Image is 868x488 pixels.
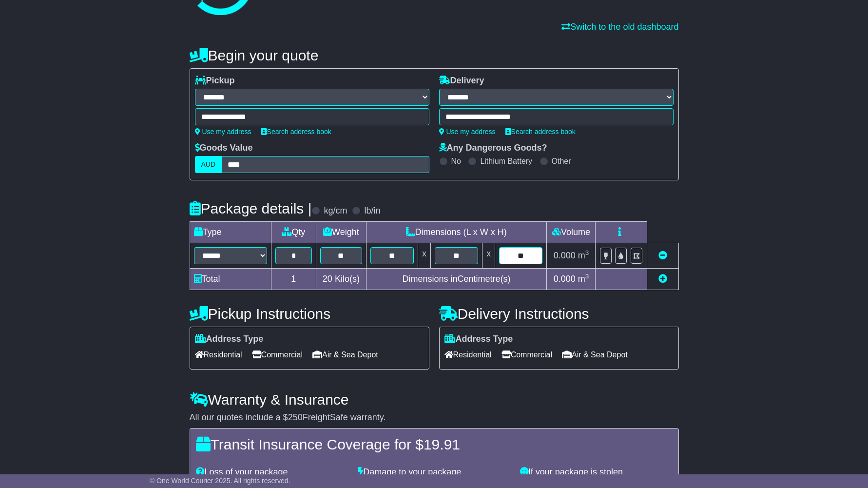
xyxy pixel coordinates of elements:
div: Loss of your package [191,467,353,478]
span: © One World Courier 2025. All rights reserved. [150,477,290,485]
h4: Pickup Instructions [190,306,429,322]
a: Search address book [505,128,576,136]
label: Pickup [195,76,235,86]
label: lb/in [364,206,380,216]
td: Dimensions in Centimetre(s) [366,269,547,290]
div: If your package is stolen [515,467,677,478]
h4: Transit Insurance Coverage for $ [196,436,673,452]
h4: Delivery Instructions [439,306,679,322]
td: x [418,243,430,269]
span: 19.91 [424,436,460,452]
span: Commercial [502,347,552,362]
span: m [578,274,589,284]
td: Dimensions (L x W x H) [366,222,547,243]
label: Any Dangerous Goods? [439,143,547,154]
a: Remove this item [658,251,667,260]
span: m [578,251,589,260]
div: Damage to your package [353,467,515,478]
td: Total [190,269,271,290]
td: Weight [316,222,366,243]
span: 20 [323,274,332,284]
label: Address Type [444,334,513,345]
td: Volume [547,222,596,243]
span: Residential [444,347,492,362]
td: Type [190,222,271,243]
td: Qty [271,222,316,243]
label: AUD [195,156,222,173]
td: Kilo(s) [316,269,366,290]
a: Add new item [658,274,667,284]
label: Delivery [439,76,484,86]
span: Air & Sea Depot [562,347,628,362]
td: x [482,243,495,269]
td: 1 [271,269,316,290]
label: No [451,156,461,166]
span: 0.000 [554,274,576,284]
a: Search address book [261,128,331,136]
a: Switch to the old dashboard [561,22,678,32]
div: All our quotes include a $ FreightSafe warranty. [190,412,679,423]
label: Other [552,156,571,166]
span: Air & Sea Depot [312,347,378,362]
span: 250 [288,412,303,422]
span: 0.000 [554,251,576,260]
h4: Warranty & Insurance [190,391,679,408]
label: Goods Value [195,143,253,154]
span: Residential [195,347,242,362]
a: Use my address [439,128,496,136]
h4: Package details | [190,200,312,216]
label: Lithium Battery [480,156,532,166]
h4: Begin your quote [190,47,679,63]
sup: 3 [585,273,589,280]
label: Address Type [195,334,264,345]
sup: 3 [585,249,589,256]
a: Use my address [195,128,251,136]
span: Commercial [252,347,303,362]
label: kg/cm [324,206,347,216]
